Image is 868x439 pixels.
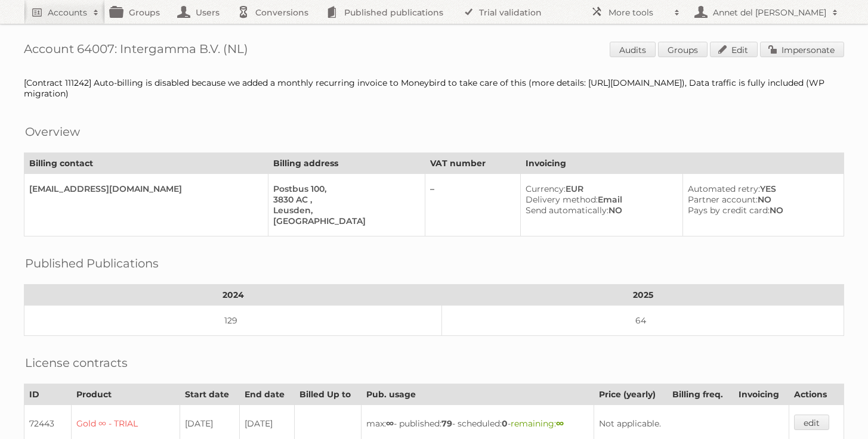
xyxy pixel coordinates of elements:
th: Billing address [268,153,425,174]
th: Start date [180,384,239,405]
h2: License contracts [25,354,128,372]
span: Partner account: [688,194,758,205]
th: Actions [789,384,844,405]
a: edit [794,415,829,430]
a: Groups [658,42,708,57]
div: NO [688,194,834,205]
div: Postbus 100, [273,183,415,194]
th: Invoicing [734,384,789,405]
h2: Accounts [48,7,87,18]
td: 64 [442,306,844,336]
div: NO [526,205,673,216]
div: YES [688,183,834,194]
th: VAT number [425,153,520,174]
div: EUR [526,183,673,194]
a: Edit [710,42,758,57]
span: Automated retry: [688,183,760,194]
span: Send automatically: [526,205,608,216]
strong: 79 [441,418,452,429]
strong: ∞ [386,418,394,429]
a: Impersonate [760,42,844,57]
strong: ∞ [556,418,564,429]
span: Currency: [526,183,566,194]
strong: 0 [502,418,508,429]
div: [EMAIL_ADDRESS][DOMAIN_NAME] [29,183,258,194]
th: 2025 [442,285,844,306]
th: Price (yearly) [594,384,667,405]
span: Delivery method: [526,194,598,205]
th: Product [71,384,180,405]
th: Invoicing [520,153,844,174]
th: Billed Up to [294,384,362,405]
div: Leusden, [273,205,415,216]
th: End date [239,384,294,405]
div: NO [688,205,834,216]
h1: Account 64007: Intergamma B.V. (NL) [24,42,844,60]
h2: More tools [608,7,668,18]
a: Audits [610,42,656,57]
th: ID [24,384,72,405]
div: [Contract 111242] Auto-billing is disabled because we added a monthly recurring invoice to Moneyb... [24,77,844,99]
td: 129 [24,306,442,336]
th: Pub. usage [362,384,594,405]
h2: Overview [25,123,80,141]
th: Billing contact [24,153,268,174]
div: Email [526,194,673,205]
th: 2024 [24,285,442,306]
span: remaining: [511,418,564,429]
div: 3830 AC , [273,194,415,205]
th: Billing freq. [667,384,733,405]
h2: Annet del [PERSON_NAME] [710,7,826,18]
div: [GEOGRAPHIC_DATA] [273,216,415,226]
td: – [425,174,520,236]
span: Pays by credit card: [688,205,770,216]
h2: Published Publications [25,254,159,272]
